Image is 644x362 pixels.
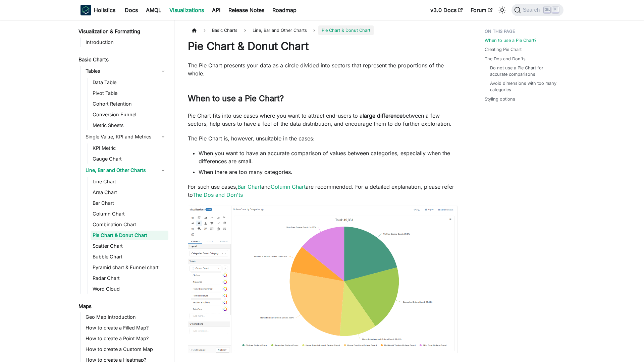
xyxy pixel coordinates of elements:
a: Data Table [91,78,168,87]
a: Bar Chart [91,198,168,208]
li: When you want to have an accurate comparison of values between categories, especially when the di... [199,149,458,165]
a: How to create a Point Map? [84,334,168,343]
li: When there are too many categories. [199,168,458,176]
a: How to create a Filled Map? [84,323,168,333]
a: Gauge Chart [91,154,168,164]
strong: large difference [363,112,402,119]
a: Visualizations [165,5,208,15]
h2: When to use a Pie Chart? [188,94,458,106]
p: The Pie Chart presents your data as a circle divided into sectors that represent the proportions ... [188,61,458,77]
a: Column Chart [91,209,168,219]
a: Home page [188,25,201,35]
a: Conversion Funnel [91,110,168,119]
a: Do not use a Pie Chart for accurate comparisons [490,65,557,77]
a: Bar Chart [237,183,261,190]
a: Line, Bar and Other Charts [84,165,168,176]
span: Pie Chart & Donut Chart [318,25,374,35]
a: Creating Pie Chart [485,46,522,53]
kbd: K [552,7,559,13]
span: Basic Charts [209,25,241,35]
button: Search (Ctrl+K) [512,4,563,16]
a: Area Chart [91,188,168,197]
a: Combination Chart [91,220,168,229]
p: The Pie Chart is, however, unsuitable in the cases: [188,134,458,142]
a: HolisticsHolistics [80,5,115,15]
a: Bubble Chart [91,252,168,261]
a: Introduction [84,38,168,47]
a: The Dos and Don'ts [193,191,243,198]
a: Avoid dimensions with too many categories [490,80,557,93]
a: Basic Charts [76,55,168,64]
a: Metric Sheets [91,121,168,130]
a: AMQL [142,5,165,15]
b: Holistics [94,6,115,14]
a: KPI Metric [91,143,168,153]
nav: Breadcrumbs [188,25,458,35]
a: Radar Chart [91,274,168,283]
a: Cohort Retention [91,99,168,109]
a: API [208,5,224,15]
a: Maps [76,302,168,311]
a: Pivot Table [91,88,168,98]
p: Pie Chart fits into use cases where you want to attract end-users to a between a few sectors, hel... [188,112,458,128]
span: Search [521,7,544,13]
img: Holistics [80,5,91,15]
a: How to create a Custom Map [84,345,168,354]
button: Switch between dark and light mode (currently light mode) [497,5,507,15]
a: Docs [121,5,142,15]
a: The Dos and Don'ts [485,56,526,62]
nav: Docs sidebar [74,20,174,362]
a: Tables [84,66,168,76]
a: Single Value, KPI and Metrics [84,131,168,142]
p: For such use cases, and are recommended. For a detailed explanation, please refer to [188,183,458,199]
a: Word Cloud [91,284,168,294]
a: Pie Chart & Donut Chart [91,231,168,240]
a: Pyramid chart & Funnel chart [91,263,168,272]
a: Forum [467,5,496,15]
a: Scatter Chart [91,241,168,251]
h1: Pie Chart & Donut Chart [188,40,458,53]
a: When to use a Pie Chart? [485,37,537,44]
a: v3.0 Docs [426,5,467,15]
a: Visualization & Formatting [76,27,168,36]
a: Column Chart [271,183,306,190]
a: Roadmap [268,5,301,15]
a: Geo Map Introduction [84,312,168,322]
a: Styling options [485,96,515,102]
span: Line, Bar and Other Charts [249,25,310,35]
a: Line Chart [91,177,168,186]
a: Release Notes [224,5,268,15]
